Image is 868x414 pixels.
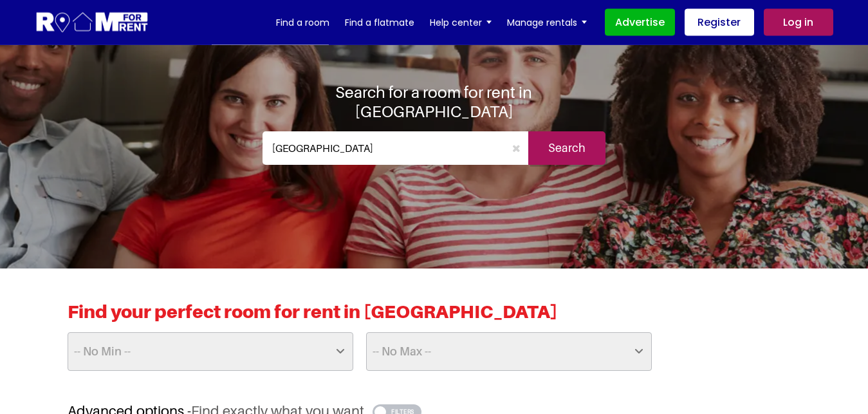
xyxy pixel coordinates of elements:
[263,131,505,165] input: Where do you want to live. Search by town or postcode
[605,9,675,36] a: Advertise
[528,131,605,165] input: Search
[276,13,329,32] a: Find a room
[68,301,801,332] h2: Find your perfect room for rent in [GEOGRAPHIC_DATA]
[430,13,492,32] a: Help center
[685,9,754,36] a: Register
[263,82,606,121] h1: Search for a room for rent in [GEOGRAPHIC_DATA]
[764,9,833,36] a: Log in
[345,13,414,32] a: Find a flatmate
[507,13,587,32] a: Manage rentals
[35,11,149,35] img: Logo for Room for Rent, featuring a welcoming design with a house icon and modern typography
